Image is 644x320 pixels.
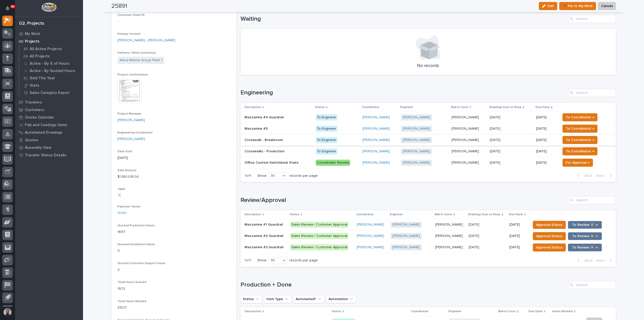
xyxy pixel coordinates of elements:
[19,89,83,96] a: Sales Category Export
[594,258,616,263] button: Next
[568,15,616,23] input: Search
[356,212,374,217] p: Coordinator
[245,126,269,131] p: Mezzanine #5
[568,281,616,289] input: Search
[403,115,430,120] a: [PERSON_NAME]
[400,104,413,110] p: Engineer
[552,309,573,314] p: Hours Worked
[19,21,44,26] div: 02. Projects
[245,104,261,110] p: Description
[566,148,594,154] span: To Coordinator →
[264,295,291,303] button: Item Type
[392,245,420,250] a: [PERSON_NAME]
[30,54,50,59] p: All Projects
[30,91,70,95] p: Sales Category Export
[240,295,262,303] button: Status
[363,149,390,154] a: [PERSON_NAME]
[240,242,616,253] tr: Mezzanine #3 GuardrailMezzanine #3 Guardrail Sales Review / Customer Approval[PERSON_NAME] [PERSO...
[30,47,62,51] p: All Active Projects
[435,244,464,250] p: [PERSON_NAME]
[572,244,598,251] span: To Review 👨‍🏭 →
[117,131,153,134] span: Engineering Coordinator
[469,222,480,227] p: [DATE]
[582,258,592,263] span: Back
[25,100,42,105] p: Travelers
[573,173,594,178] button: Back
[25,108,44,112] p: Customers
[596,173,608,178] span: Next
[25,39,39,44] p: Projects
[240,170,255,182] p: 1 of 1
[25,32,40,36] p: My Work
[357,245,384,250] a: [PERSON_NAME]
[15,30,83,38] a: My Work
[536,138,556,142] p: [DATE]
[290,212,299,217] p: Status
[117,305,230,310] p: 313.17
[117,286,230,292] p: 1972
[15,106,83,114] a: Customers
[117,229,230,235] p: 1697
[489,104,521,110] p: Drawings Due to Shop
[363,161,390,165] a: [PERSON_NAME]
[357,234,384,238] a: [PERSON_NAME]
[568,89,616,97] input: Search
[117,19,230,24] p: -
[403,161,430,165] a: [PERSON_NAME]
[15,38,83,45] a: Projects
[562,159,593,167] button: For Approval →
[403,138,430,142] a: [PERSON_NAME]
[598,2,616,10] button: Cancel
[111,3,127,10] h2: 25891
[240,157,616,168] tr: Office Custom Switchback StairsOffice Custom Switchback Stairs Coordinator Review[PERSON_NAME] [P...
[2,307,13,317] button: users-avatar
[536,222,562,228] span: Approval Status
[245,212,261,217] p: Description
[509,234,527,238] p: [DATE]
[19,67,83,74] a: Active - By Quoted Hours
[257,174,266,178] p: Show
[117,136,145,142] a: [PERSON_NAME]
[240,219,616,230] tr: Mezzanine #1 GuardrailMezzanine #1 Guardrail Sales Review / Customer Approval[PERSON_NAME] [PERSO...
[536,115,556,120] p: [DATE]
[566,126,594,132] span: To Coordinator →
[533,232,566,240] button: Approval Status
[562,136,597,144] button: To Coordinator →
[15,121,83,129] a: Fab and Coatings Items
[548,4,554,8] span: Edit
[490,126,501,131] p: [DATE]
[566,137,594,143] span: To Coordinator →
[568,196,616,204] input: Search
[435,212,452,217] p: Ball In Court
[15,136,83,144] a: Quotes
[452,148,480,154] p: [PERSON_NAME]
[452,114,480,120] p: [PERSON_NAME]
[15,144,83,151] a: Assembly View
[566,114,594,120] span: To Coordinator →
[539,2,557,10] button: Edit
[536,244,562,251] span: Approval Status
[240,112,616,123] tr: Mezzanine #4 GuardrailMezzanine #4 Guardrail To Engineer[PERSON_NAME] [PERSON_NAME] [PERSON_NAME]...
[117,210,127,216] a: 10/90
[573,258,594,263] button: Back
[15,129,83,136] a: Automated Drawings
[19,75,83,82] a: Sold This Year
[403,149,430,154] a: [PERSON_NAME]
[117,51,156,54] span: Delivery / Work Location(s)
[490,114,501,120] p: [DATE]
[392,223,420,227] a: [PERSON_NAME]
[562,113,597,121] button: To Coordinator →
[117,248,230,254] p: 0
[363,138,390,142] a: [PERSON_NAME]
[117,224,155,227] span: Quoted Production Hours
[245,309,261,314] p: Description
[117,169,136,172] span: Sale Amount
[15,151,83,159] a: Traveler Status Details
[452,126,480,131] p: [PERSON_NAME]
[245,222,284,227] p: Mezzanine #1 Guardrail
[117,150,132,153] span: Date Sold
[25,153,66,158] p: Traveler Status Details
[469,244,480,250] p: [DATE]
